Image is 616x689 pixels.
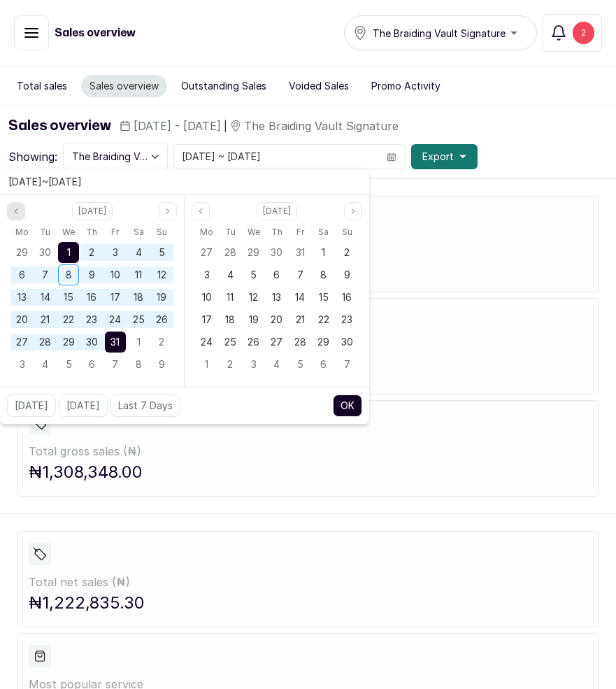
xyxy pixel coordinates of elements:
div: Sunday [150,223,173,241]
div: 07 Nov 2025 [103,353,127,376]
div: 03 Dec 2025 [242,353,265,376]
div: 01 Dec 2025 [195,353,218,376]
span: 5 [297,358,303,370]
span: 4 [227,269,234,280]
span: 17 [202,313,212,325]
div: 05 Dec 2025 [289,353,312,376]
span: 2 [344,246,350,258]
div: 03 Nov 2025 [195,264,218,286]
div: 07 Oct 2025 [34,264,57,286]
div: 28 Oct 2025 [34,331,57,353]
div: 02 Nov 2025 [336,241,359,264]
span: 6 [273,269,280,280]
div: 19 Oct 2025 [150,286,173,308]
div: 09 Nov 2025 [336,264,359,286]
p: ₦1,308,348.00 [29,460,587,485]
div: Sunday [336,223,359,241]
div: 24 Oct 2025 [103,308,127,331]
div: 31 Oct 2025 [103,331,127,353]
span: 13 [272,291,281,303]
p: ₦1,222,835.30 [29,590,587,616]
div: 28 Oct 2025 [218,241,241,264]
div: 29 Nov 2025 [312,331,335,353]
div: 30 Oct 2025 [80,331,103,353]
button: Previous month [192,202,210,220]
span: 6 [320,358,327,370]
span: 14 [295,291,305,303]
p: Total net sales ( ₦ ) [29,574,587,590]
span: | [224,119,227,134]
span: 24 [201,336,213,348]
span: 27 [201,246,213,258]
div: 09 Oct 2025 [80,264,103,286]
span: 27 [271,336,282,348]
span: 4 [42,358,48,370]
div: 12 Oct 2025 [150,264,173,286]
div: Monday [195,223,218,241]
span: 23 [86,313,97,325]
svg: page next [349,207,357,215]
span: 25 [224,336,236,348]
span: 29 [248,246,259,258]
span: 30 [271,246,282,258]
span: Fr [111,224,119,241]
div: 25 Nov 2025 [218,331,241,353]
span: 24 [109,313,121,325]
div: 15 Oct 2025 [57,286,80,308]
div: 29 Sep 2025 [10,241,34,264]
div: 06 Nov 2025 [80,353,103,376]
span: [DATE] [8,176,42,187]
span: 28 [224,246,236,258]
div: 31 Oct 2025 [289,241,312,264]
span: 22 [63,313,74,325]
span: 3 [113,246,118,258]
div: Saturday [312,223,335,241]
span: 15 [64,291,73,303]
span: 28 [294,336,306,348]
input: Select date [174,145,378,169]
div: Nov 2025 [195,223,359,376]
span: 1 [205,358,208,370]
span: 17 [110,291,120,303]
div: Thursday [80,223,103,241]
button: Sales overview [81,75,167,97]
span: 4 [136,246,142,258]
div: 27 Oct 2025 [10,331,34,353]
button: Previous month [7,202,25,220]
button: Export [411,144,478,169]
div: 10 Oct 2025 [103,264,127,286]
span: 23 [341,313,352,325]
div: 01 Oct 2025 [57,241,80,264]
div: Oct 2025 [10,223,173,376]
div: 26 Nov 2025 [242,331,265,353]
div: 11 Nov 2025 [218,286,241,308]
div: 16 Oct 2025 [80,286,103,308]
span: Su [342,224,352,241]
button: Promo Activity [363,75,449,97]
div: 12 Nov 2025 [242,286,265,308]
div: 27 Oct 2025 [195,241,218,264]
span: 5 [66,358,72,370]
div: 05 Nov 2025 [57,353,80,376]
div: 06 Dec 2025 [312,353,335,376]
div: 11 Oct 2025 [127,264,150,286]
div: 21 Nov 2025 [289,308,312,331]
span: 5 [159,246,165,258]
div: Wednesday [242,223,265,241]
div: Friday [103,223,127,241]
p: Total gross sales ( ₦ ) [29,443,587,460]
span: 7 [112,358,118,370]
svg: page next [164,207,172,215]
div: 30 Nov 2025 [336,331,359,353]
span: 2 [159,336,164,348]
span: 7 [344,358,350,370]
div: 26 Oct 2025 [150,308,173,331]
div: 05 Nov 2025 [242,264,265,286]
span: 30 [86,336,98,348]
span: 12 [157,269,166,280]
div: 22 Oct 2025 [57,308,80,331]
div: 02 Dec 2025 [218,353,241,376]
span: [DATE] [48,176,82,187]
span: 10 [110,269,120,280]
span: 28 [39,336,51,348]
